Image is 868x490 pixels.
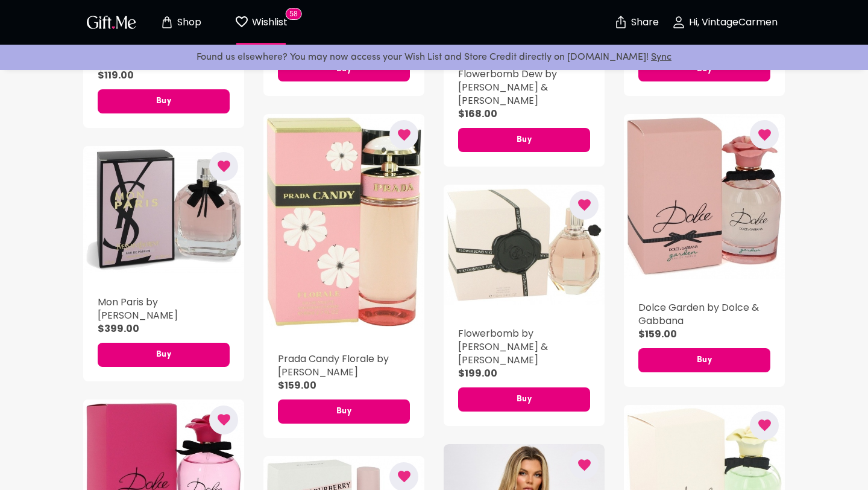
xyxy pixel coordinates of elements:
[458,387,590,412] button: Buy
[651,52,671,62] a: Sync
[664,3,785,42] button: Hi, VintageCarmen
[98,348,230,361] span: Buy
[458,133,590,147] span: Buy
[458,128,590,152] button: Buy
[285,8,301,20] span: 58
[615,1,657,43] button: Share
[638,348,770,372] button: Buy
[98,296,230,322] h5: Mon Paris by [PERSON_NAME]
[278,405,410,418] span: Buy
[278,352,410,379] h5: Prada Candy Florale by [PERSON_NAME]
[638,354,770,367] span: Buy
[458,327,590,367] h5: Flowerbomb by [PERSON_NAME] & [PERSON_NAME]
[83,15,140,30] button: GiftMe Logo
[174,17,201,28] p: Shop
[278,399,410,424] button: Buy
[444,185,605,307] div: Flowerbomb by Viktor & Rolf
[98,95,230,108] span: Buy
[147,3,213,42] button: Store page
[84,13,139,31] img: GiftMe Logo
[228,3,294,42] button: Wishlist page
[249,14,288,30] p: Wishlist
[638,301,770,328] h5: Dolce Garden by Dolce & Gabbana
[98,322,230,336] p: $399.00
[628,17,659,28] p: Share
[638,328,770,341] p: $159.00
[98,343,230,367] button: Buy
[83,146,244,275] div: Mon Paris by Yves Saint Laurent
[98,69,230,82] p: $119.00
[458,393,590,406] span: Buy
[458,367,590,380] p: $199.00
[624,114,785,281] div: Dolce Garden by Dolce & Gabbana
[614,15,628,30] img: secure
[458,68,590,107] h5: Flowerbomb Dew by [PERSON_NAME] & [PERSON_NAME]
[458,107,590,121] p: $168.00
[686,17,778,28] p: Hi, VintageCarmen
[263,114,424,331] div: Prada Candy Florale by Prada
[98,89,230,113] button: Buy
[278,379,410,392] p: $159.00
[10,49,858,65] p: Found us elsewhere? You may now access your Wish List and Store Credit directly on [DOMAIN_NAME]!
